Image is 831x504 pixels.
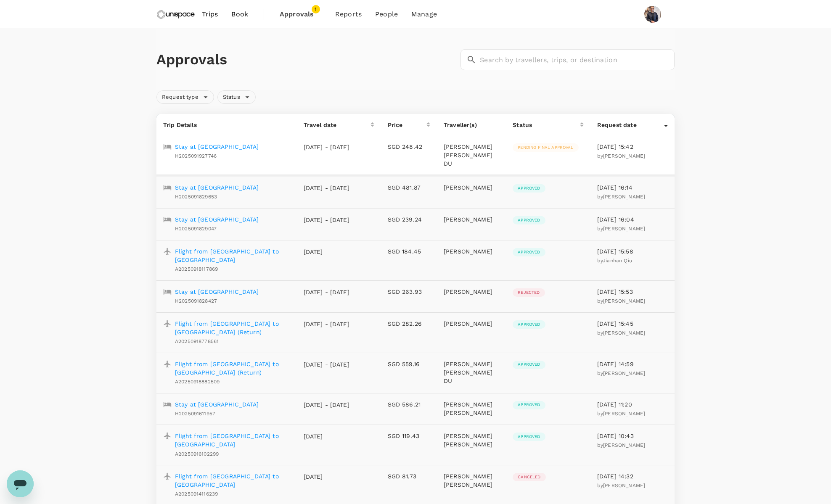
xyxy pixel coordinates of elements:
[597,215,668,224] p: [DATE] 16:04
[411,9,437,19] span: Manage
[597,483,645,488] span: by
[175,142,259,151] a: Stay at [GEOGRAPHIC_DATA]
[603,226,645,232] span: [PERSON_NAME]
[156,51,457,69] h1: Approvals
[597,411,645,417] span: by
[375,9,398,19] span: People
[175,432,290,449] a: Flight from [GEOGRAPHIC_DATA] to [GEOGRAPHIC_DATA]
[388,400,430,409] p: SGD 586.21
[597,360,668,368] p: [DATE] 14:59
[175,360,290,377] a: Flight from [GEOGRAPHIC_DATA] to [GEOGRAPHIC_DATA] (Return)
[444,121,499,129] p: Traveller(s)
[513,474,545,480] span: Canceled
[388,432,430,440] p: SGD 119.43
[175,411,215,417] span: H2025091611957
[175,472,290,489] a: Flight from [GEOGRAPHIC_DATA] to [GEOGRAPHIC_DATA]
[175,194,217,200] span: H2025091829653
[175,491,218,497] span: A20250914116239
[603,258,632,264] span: Jianhan Qiu
[217,90,256,104] div: Status
[597,432,668,440] p: [DATE] 10:43
[175,379,220,385] span: A20250918882509
[444,247,499,256] p: [PERSON_NAME]
[304,472,350,481] p: [DATE]
[304,432,350,441] p: [DATE]
[304,216,350,224] p: [DATE] - [DATE]
[597,319,668,328] p: [DATE] 15:45
[335,9,362,19] span: Reports
[388,319,430,328] p: SGD 282.26
[597,472,668,480] p: [DATE] 14:32
[280,9,322,19] span: Approvals
[175,226,217,232] span: H2025091829047
[175,153,217,159] span: H2025091927746
[480,49,675,70] input: Search by travellers, trips, or destination
[304,320,350,328] p: [DATE] - [DATE]
[388,288,430,296] p: SGD 263.93
[597,330,645,336] span: by
[513,402,545,408] span: Approved
[156,90,214,104] div: Request type
[513,217,545,223] span: Approved
[603,483,645,488] span: [PERSON_NAME]
[175,183,259,192] a: Stay at [GEOGRAPHIC_DATA]
[218,93,245,101] span: Status
[513,121,580,129] div: Status
[388,183,430,192] p: SGD 481.87
[304,248,350,256] p: [DATE]
[603,370,645,376] span: [PERSON_NAME]
[444,319,499,328] p: [PERSON_NAME]
[175,247,290,264] a: Flight from [GEOGRAPHIC_DATA] to [GEOGRAPHIC_DATA]
[597,442,645,448] span: by
[603,442,645,448] span: [PERSON_NAME]
[304,360,350,369] p: [DATE] - [DATE]
[231,9,248,19] span: Book
[603,194,645,200] span: [PERSON_NAME]
[7,470,34,497] iframe: Button to launch messaging window
[175,288,259,296] a: Stay at [GEOGRAPHIC_DATA]
[513,434,545,440] span: Approved
[444,360,499,385] p: [PERSON_NAME] [PERSON_NAME] DU
[597,142,668,151] p: [DATE] 15:42
[444,288,499,296] p: [PERSON_NAME]
[597,121,664,129] div: Request date
[597,247,668,256] p: [DATE] 15:58
[603,411,645,417] span: [PERSON_NAME]
[597,153,645,159] span: by
[603,330,645,336] span: [PERSON_NAME]
[513,362,545,367] span: Approved
[597,298,645,304] span: by
[597,226,645,232] span: by
[597,370,645,376] span: by
[304,121,371,129] div: Travel date
[513,249,545,255] span: Approved
[597,400,668,409] p: [DATE] 11:20
[597,194,645,200] span: by
[156,5,195,24] img: Unispace
[444,472,499,489] p: [PERSON_NAME] [PERSON_NAME]
[597,258,632,264] span: by
[175,319,290,336] a: Flight from [GEOGRAPHIC_DATA] to [GEOGRAPHIC_DATA] (Return)
[513,185,545,191] span: Approved
[175,400,259,409] a: Stay at [GEOGRAPHIC_DATA]
[312,5,320,13] span: 1
[175,215,259,224] p: Stay at [GEOGRAPHIC_DATA]
[388,215,430,224] p: SGD 239.24
[304,288,350,296] p: [DATE] - [DATE]
[597,288,668,296] p: [DATE] 15:53
[513,290,545,296] span: Rejected
[157,93,204,101] span: Request type
[175,298,217,304] span: H2025091828427
[644,6,661,23] img: Timothy Luther Noel Larson
[603,298,645,304] span: [PERSON_NAME]
[175,338,219,344] span: A20250918778561
[163,121,290,129] p: Trip Details
[444,432,499,449] p: [PERSON_NAME] [PERSON_NAME]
